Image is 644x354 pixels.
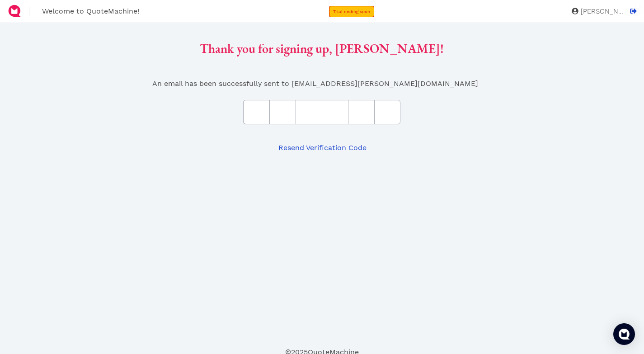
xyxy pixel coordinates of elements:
a: Trial ending soon [329,6,374,17]
img: QuoteM_icon_flat.png [7,4,22,18]
span: Thank you for signing up, [PERSON_NAME]! [200,40,444,57]
span: Trial ending soon [333,9,370,14]
span: Welcome to QuoteMachine! [42,7,139,15]
span: [PERSON_NAME] [578,8,624,15]
div: Open Intercom Messenger [613,323,635,345]
span: An email has been successfully sent to [EMAIL_ADDRESS][PERSON_NAME][DOMAIN_NAME] [152,78,478,89]
button: Resend Verification Code [271,139,372,156]
span: Resend Verification Code [277,143,367,152]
